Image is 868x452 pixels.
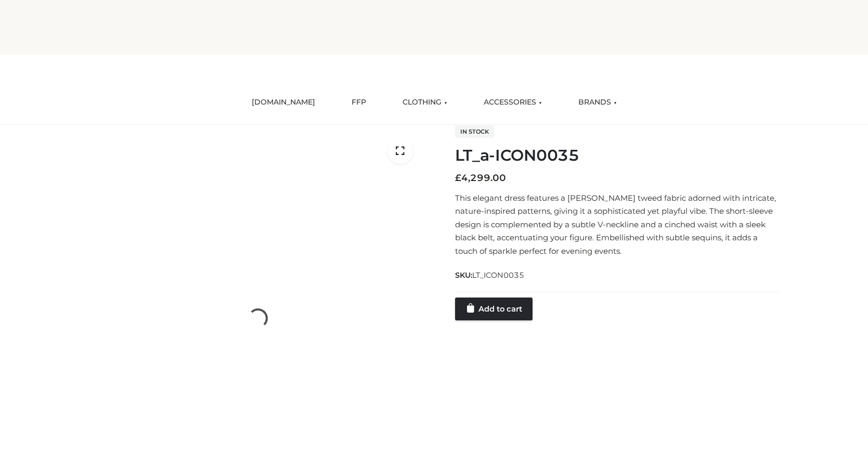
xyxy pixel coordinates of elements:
a: FFP [344,91,374,114]
bdi: 4,299.00 [455,172,506,184]
p: This elegant dress features a [PERSON_NAME] tweed fabric adorned with intricate, nature-inspired ... [455,191,779,258]
a: BRANDS [571,91,625,114]
a: Add to cart [455,298,533,320]
span: In stock [455,125,494,138]
a: ACCESSORIES [476,91,550,114]
span: SKU: [455,269,525,281]
h1: LT_a-ICON0035 [455,146,779,165]
a: CLOTHING [395,91,455,114]
span: £ [455,172,461,184]
a: [DOMAIN_NAME] [244,91,323,114]
span: LT_ICON0035 [472,270,524,280]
